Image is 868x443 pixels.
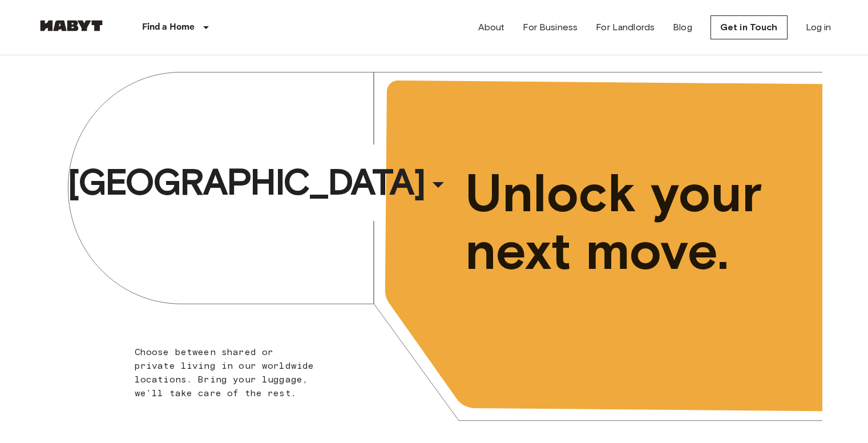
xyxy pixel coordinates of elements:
[135,347,314,398] span: Choose between shared or private living in our worldwide locations. Bring your luggage, we'll tak...
[37,20,106,31] img: Habyt
[596,21,655,34] a: For Landlords
[710,15,788,39] a: Get in Touch
[673,21,692,34] a: Blog
[478,21,505,34] a: About
[63,156,457,208] button: [GEOGRAPHIC_DATA]
[67,159,425,205] span: [GEOGRAPHIC_DATA]
[465,164,776,280] span: Unlock your next move.
[523,21,578,34] a: For Business
[142,21,195,34] p: Find a Home
[806,21,831,34] a: Log in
